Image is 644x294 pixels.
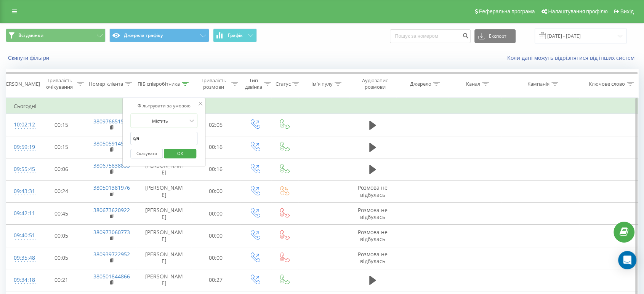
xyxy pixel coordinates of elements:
[130,102,197,110] div: Фільтрувати за умовою
[14,162,29,177] div: 09:55:45
[356,77,394,90] div: Аудіозапис розмови
[37,225,86,247] td: 00:05
[14,228,29,243] div: 09:40:51
[37,114,86,136] td: 00:15
[527,81,549,87] div: Кампанія
[109,29,209,42] button: Джерела трафіку
[275,81,290,87] div: Статус
[14,206,29,221] div: 09:42:11
[548,8,607,14] span: Налаштування профілю
[93,184,130,191] a: 380501381976
[136,225,191,247] td: [PERSON_NAME]
[93,228,130,236] a: 380973060773
[14,273,29,288] div: 09:34:18
[18,32,43,38] span: Всі дзвінки
[37,269,86,291] td: 00:21
[138,81,180,87] div: ПІБ співробітника
[358,228,388,243] span: Розмова не відбулась
[228,33,243,38] span: Графік
[14,251,29,265] div: 09:35:48
[6,99,638,114] td: Сьогодні
[191,269,240,291] td: 00:27
[2,81,40,87] div: [PERSON_NAME]
[191,247,240,269] td: 00:00
[14,140,29,155] div: 09:59:19
[191,203,240,225] td: 00:00
[410,81,431,87] div: Джерело
[136,247,191,269] td: [PERSON_NAME]
[130,149,163,158] button: Скасувати
[93,118,130,125] a: 380976651522
[191,225,240,247] td: 00:00
[37,247,86,269] td: 00:05
[358,184,388,198] span: Розмова не відбулась
[136,180,191,202] td: [PERSON_NAME]
[130,132,197,145] input: Введіть значення
[191,158,240,180] td: 00:16
[93,140,130,147] a: 380505914597
[136,158,191,180] td: [PERSON_NAME]
[37,136,86,158] td: 00:15
[191,114,240,136] td: 02:05
[311,81,333,87] div: Ім'я пулу
[618,251,636,269] div: Open Intercom Messenger
[14,117,29,132] div: 10:02:12
[6,29,106,42] button: Всі дзвінки
[620,8,634,14] span: Вихід
[6,54,53,61] button: Скинути фільтри
[44,77,75,90] div: Тривалість очікування
[164,149,196,158] button: OK
[198,77,229,90] div: Тривалість розмови
[507,54,638,61] a: Коли дані можуть відрізнятися вiд інших систем
[14,184,29,199] div: 09:43:31
[93,206,130,214] a: 380673620922
[89,81,123,87] div: Номер клієнта
[466,81,480,87] div: Канал
[37,203,86,225] td: 00:45
[479,8,535,14] span: Реферальна програма
[136,269,191,291] td: [PERSON_NAME]
[390,29,471,43] input: Пошук за номером
[358,206,388,220] span: Розмова не відбулась
[213,29,257,42] button: Графік
[93,162,130,169] a: 380675838855
[37,158,86,180] td: 00:06
[93,273,130,280] a: 380501844866
[358,251,388,265] span: Розмова не відбулась
[93,251,130,258] a: 380939722952
[170,147,191,159] span: OK
[191,180,240,202] td: 00:00
[191,136,240,158] td: 00:16
[474,29,516,43] button: Експорт
[136,203,191,225] td: [PERSON_NAME]
[589,81,625,87] div: Ключове слово
[245,77,262,90] div: Тип дзвінка
[37,180,86,202] td: 00:24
